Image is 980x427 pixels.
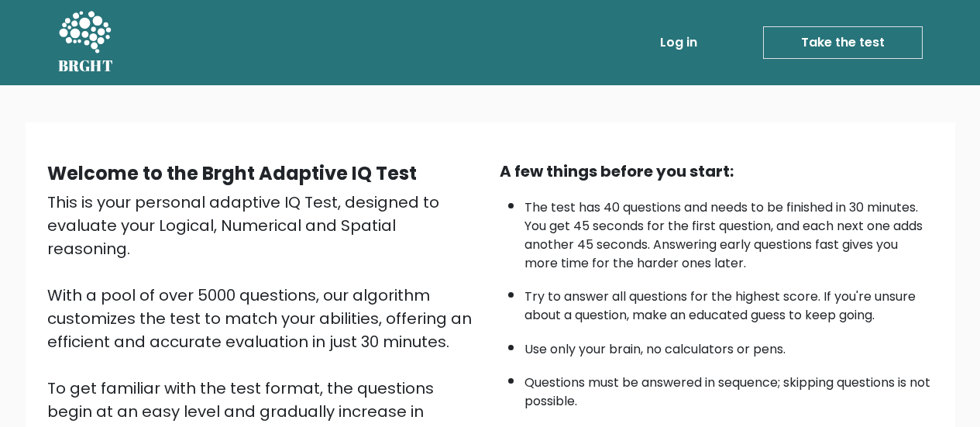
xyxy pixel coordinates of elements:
[524,280,934,325] li: Try to answer all questions for the highest score. If you're unsure about a question, make an edu...
[763,26,923,59] a: Take the test
[47,160,417,186] b: Welcome to the Brght Adaptive IQ Test
[654,27,703,58] a: Log in
[500,160,934,183] div: A few things before you start:
[524,332,934,359] li: Use only your brain, no calculators or pens.
[58,57,114,75] h5: BRGHT
[58,6,114,79] a: BRGHT
[524,366,934,411] li: Questions must be answered in sequence; skipping questions is not possible.
[524,191,934,273] li: The test has 40 questions and needs to be finished in 30 minutes. You get 45 seconds for the firs...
